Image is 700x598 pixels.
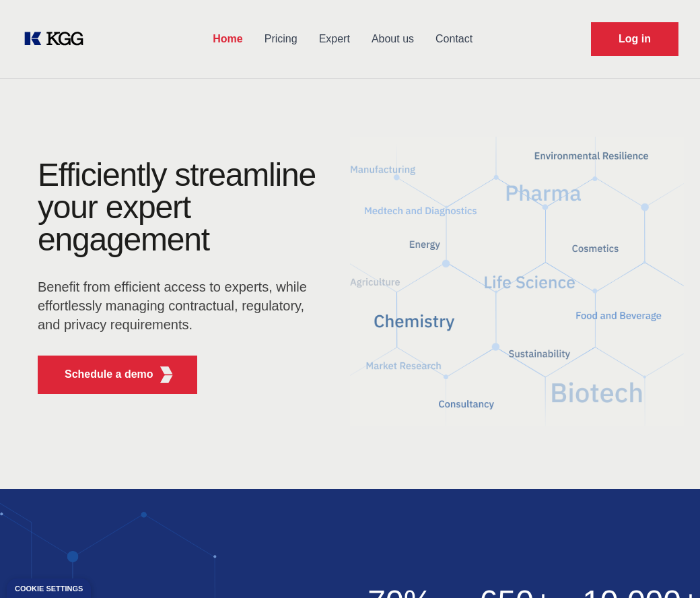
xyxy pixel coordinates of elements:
[633,533,700,598] div: Chat-widget
[38,356,197,394] button: Schedule a demoKGG Fifth Element RED
[65,366,153,383] p: Schedule a demo
[22,28,94,50] a: KOL Knowledge Platform: Talk to Key External Experts (KEE)
[38,277,328,334] p: Benefit from efficient access to experts, while effortlessly managing contractual, regulatory, an...
[361,22,425,57] a: About us
[633,533,700,598] iframe: Chat Widget
[308,22,361,57] a: Expert
[425,22,483,57] a: Contact
[350,88,684,475] img: KGG Fifth Element RED
[15,585,83,593] div: Cookie settings
[254,22,308,57] a: Pricing
[202,22,253,57] a: Home
[38,159,328,256] h1: Efficiently streamline your expert engagement
[591,22,678,56] a: Request Demo
[158,366,175,383] img: KGG Fifth Element RED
